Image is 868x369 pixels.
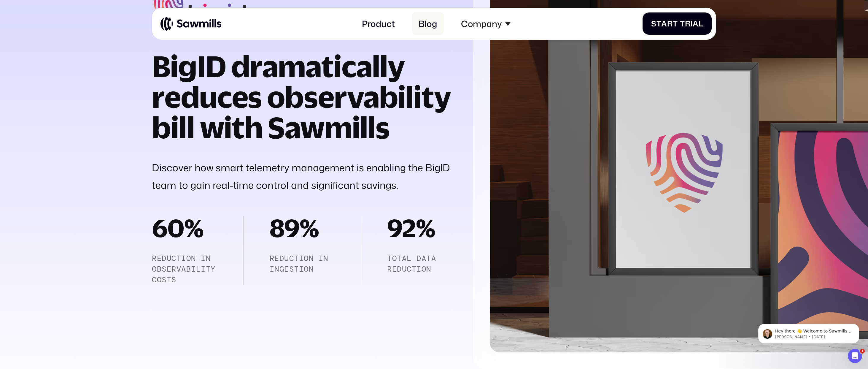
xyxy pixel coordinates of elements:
[673,19,678,28] span: t
[270,253,335,275] p: Reduction in ingestion
[680,19,685,28] span: T
[667,19,673,28] span: r
[412,12,444,35] a: Blog
[387,253,452,275] p: TOTAL DATA REDUCTION
[355,12,401,35] a: Product
[643,12,712,35] a: StartTrial
[152,159,452,194] p: Discover how smart telemetry management is enabling the BigID team to gain real-time control and ...
[661,19,667,28] span: a
[152,216,217,240] h2: 60%
[152,253,217,285] p: Reduction in observability costs
[693,19,699,28] span: a
[848,349,862,363] iframe: Intercom live chat
[651,19,656,28] span: S
[699,19,703,28] span: l
[270,216,335,240] h2: 89%
[685,19,691,28] span: r
[749,311,868,353] iframe: Intercom notifications message
[691,19,693,28] span: i
[860,349,865,354] span: 1
[461,18,502,29] div: Company
[387,216,452,240] h2: 92%
[152,49,451,145] strong: BigID dramatically reduces observability bill with Sawmills
[656,19,662,28] span: t
[455,12,517,35] div: Company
